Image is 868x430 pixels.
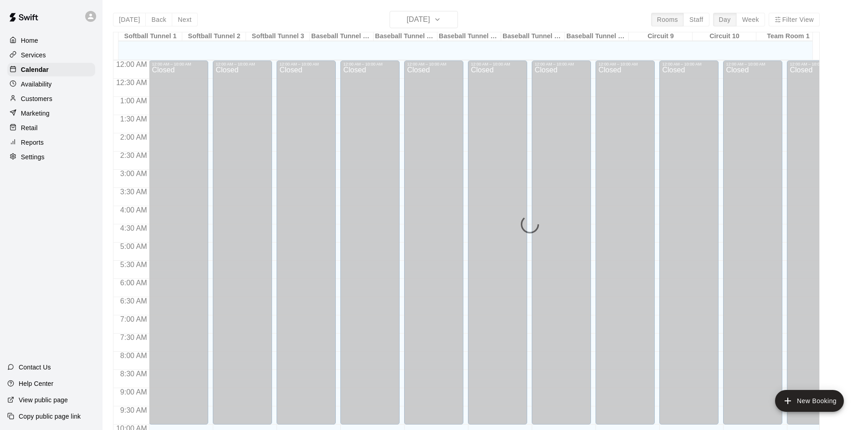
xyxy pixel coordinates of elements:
[407,66,461,428] div: Closed
[152,62,205,66] div: 12:00 AM – 10:00 AM
[775,390,844,412] button: add
[343,66,397,428] div: Closed
[182,32,246,41] div: Softball Tunnel 2
[152,66,205,428] div: Closed
[693,32,756,41] div: Circuit 10
[118,261,149,268] span: 5:30 AM
[118,206,149,214] span: 4:00 AM
[21,152,45,162] p: Settings
[565,32,629,41] div: Baseball Tunnel 8 (Mound)
[468,61,527,425] div: 12:00 AM – 10:00 AM: Closed
[7,77,95,91] a: Availability
[7,92,95,106] a: Customers
[726,62,780,66] div: 12:00 AM – 10:00 AM
[787,61,846,425] div: 12:00 AM – 10:00 AM: Closed
[118,388,149,396] span: 9:00 AM
[534,62,588,66] div: 12:00 AM – 10:00 AM
[596,61,655,425] div: 12:00 AM – 10:00 AM: Closed
[7,136,95,149] a: Reports
[407,62,461,66] div: 12:00 AM – 10:00 AM
[118,297,149,305] span: 6:30 AM
[598,66,652,428] div: Closed
[118,188,149,196] span: 3:30 AM
[118,152,149,159] span: 2:30 AM
[532,61,591,425] div: 12:00 AM – 10:00 AM: Closed
[114,61,149,68] span: 12:00 AM
[149,61,208,425] div: 12:00 AM – 10:00 AM: Closed
[404,61,463,425] div: 12:00 AM – 10:00 AM: Closed
[118,32,182,41] div: Softball Tunnel 1
[19,379,53,388] p: Help Center
[534,66,588,428] div: Closed
[216,66,269,428] div: Closed
[118,352,149,359] span: 8:00 AM
[756,32,820,41] div: Team Room 1
[216,62,269,66] div: 12:00 AM – 10:00 AM
[118,224,149,232] span: 4:30 AM
[277,61,336,425] div: 12:00 AM – 10:00 AM: Closed
[662,62,716,66] div: 12:00 AM – 10:00 AM
[118,279,149,287] span: 6:00 AM
[21,94,52,103] p: Customers
[7,106,95,120] a: Marketing
[19,363,51,372] p: Contact Us
[21,123,38,132] p: Retail
[501,32,565,41] div: Baseball Tunnel 7 (Mound/Machine)
[437,32,501,41] div: Baseball Tunnel 6 (Machine)
[118,406,149,414] span: 9:30 AM
[118,243,149,250] span: 5:00 AM
[598,62,652,66] div: 12:00 AM – 10:00 AM
[7,121,95,135] a: Retail
[662,66,716,428] div: Closed
[21,80,52,89] p: Availability
[629,32,693,41] div: Circuit 9
[118,133,149,141] span: 2:00 AM
[118,97,149,105] span: 1:00 AM
[790,66,843,428] div: Closed
[118,334,149,341] span: 7:30 AM
[21,109,50,118] p: Marketing
[310,32,374,41] div: Baseball Tunnel 4 (Machine)
[279,62,333,66] div: 12:00 AM – 10:00 AM
[114,79,149,86] span: 12:30 AM
[213,61,272,425] div: 12:00 AM – 10:00 AM: Closed
[118,170,149,177] span: 3:00 AM
[118,115,149,123] span: 1:30 AM
[471,62,524,66] div: 12:00 AM – 10:00 AM
[7,48,95,62] a: Services
[246,32,310,41] div: Softball Tunnel 3
[343,62,397,66] div: 12:00 AM – 10:00 AM
[21,65,49,74] p: Calendar
[279,66,333,428] div: Closed
[471,66,524,428] div: Closed
[340,61,400,425] div: 12:00 AM – 10:00 AM: Closed
[7,150,95,164] a: Settings
[790,62,843,66] div: 12:00 AM – 10:00 AM
[118,315,149,323] span: 7:00 AM
[19,412,81,421] p: Copy public page link
[7,63,95,76] a: Calendar
[21,36,38,45] p: Home
[118,370,149,378] span: 8:30 AM
[723,61,782,425] div: 12:00 AM – 10:00 AM: Closed
[374,32,437,41] div: Baseball Tunnel 5 (Machine)
[21,138,44,147] p: Reports
[7,34,95,47] a: Home
[21,51,46,60] p: Services
[659,61,719,425] div: 12:00 AM – 10:00 AM: Closed
[726,66,780,428] div: Closed
[19,395,68,405] p: View public page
